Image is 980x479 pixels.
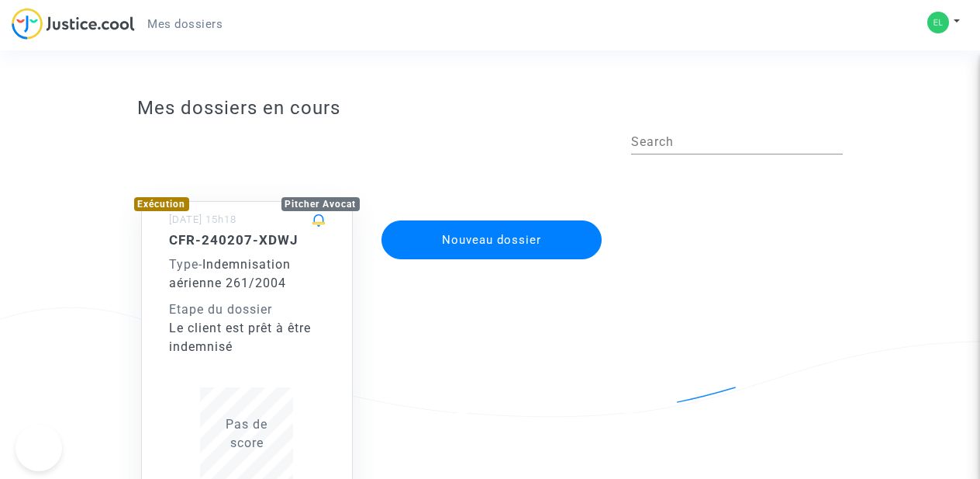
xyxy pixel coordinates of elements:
div: Pitcher Avocat [281,197,361,211]
span: Indemnisation aérienne 261/2004 [169,257,291,290]
span: Mes dossiers [147,17,223,31]
span: Pas de score [226,417,267,450]
span: Type [169,257,198,272]
h5: CFR-240207-XDWJ [169,232,326,248]
img: 62cbc80f18067079f9f2b877cdaabf6c [927,12,949,33]
span: - [169,257,202,272]
a: Nouveau dossier [380,210,603,225]
div: Le client est prêt à être indemnisé [169,319,326,356]
h3: Mes dossiers en cours [137,97,844,120]
div: Etape du dossier [169,300,326,319]
small: [DATE] 15h18 [169,213,236,225]
a: Mes dossiers [135,12,235,36]
iframe: Help Scout Beacon - Open [16,425,62,471]
div: Exécution [134,197,190,211]
button: Nouveau dossier [381,220,602,259]
img: jc-logo.svg [12,8,135,40]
